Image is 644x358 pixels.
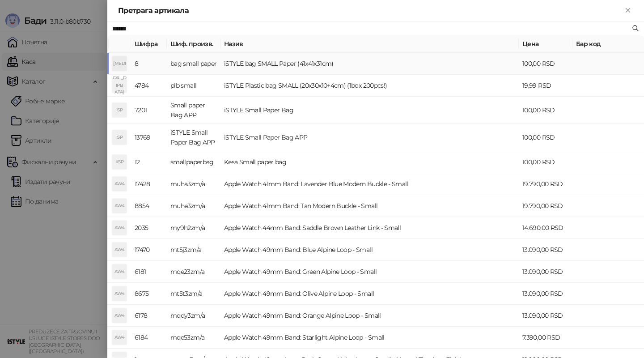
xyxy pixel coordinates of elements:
[131,151,167,173] td: 12
[519,195,572,217] td: 19.790,00 RSD
[220,195,519,217] td: Apple Watch 41mm Band: Tan Modern Buckle - Small
[167,151,220,173] td: smallpaperbag
[519,261,572,283] td: 13.090,00 RSD
[112,56,127,71] div: [MEDICAL_DATA]
[519,217,572,239] td: 14.690,00 RSD
[167,75,220,97] td: plb small
[112,177,127,191] div: AW4
[519,53,572,75] td: 100,00 RSD
[167,305,220,327] td: mqdy3zm/a
[519,35,572,53] th: Цена
[112,264,127,279] div: AW4
[131,327,167,349] td: 6184
[220,75,519,97] td: iSTYLE Plastic bag SMALL (20x30x10+4cm) (1box 200pcs!)
[131,124,167,151] td: 13769
[167,327,220,349] td: mqe53zm/a
[112,243,127,257] div: AW4
[167,195,220,217] td: muhe3zm/a
[220,327,519,349] td: Apple Watch 49mm Band: Starlight Alpine Loop - Small
[220,173,519,195] td: Apple Watch 41mm Band: Lavender Blue Modern Buckle - Small
[220,124,519,151] td: iSTYLE Small Paper Bag APP
[519,173,572,195] td: 19.790,00 RSD
[167,261,220,283] td: mqe23zm/a
[519,151,572,173] td: 100,00 RSD
[131,239,167,261] td: 17470
[519,305,572,327] td: 13.090,00 RSD
[519,124,572,151] td: 100,00 RSD
[131,97,167,124] td: 7201
[131,35,167,53] th: Шифра
[112,130,127,145] div: ISP
[131,75,167,97] td: 4784
[167,217,220,239] td: my9h2zm/a
[519,75,572,97] td: 19,99 RSD
[131,195,167,217] td: 8854
[519,97,572,124] td: 100,00 RSD
[112,199,127,213] div: AW4
[167,97,220,124] td: Small paper Bag APP
[572,35,644,53] th: Бар код
[112,286,127,301] div: AW4
[131,217,167,239] td: 2035
[131,261,167,283] td: 6181
[623,5,633,16] button: Close
[167,173,220,195] td: muha3zm/a
[112,78,127,93] div: IPB
[167,53,220,75] td: bag small paper
[519,283,572,305] td: 13.090,00 RSD
[131,283,167,305] td: 8675
[131,305,167,327] td: 6178
[220,97,519,124] td: iSTYLE Small Paper Bag
[112,308,127,323] div: AW4
[220,53,519,75] td: iSTYLE bag SMALL Paper (41x41x31cm)
[112,221,127,235] div: AW4
[167,283,220,305] td: mt5t3zm/a
[167,239,220,261] td: mt5j3zm/a
[112,330,127,345] div: AW4
[131,53,167,75] td: 8
[167,124,220,151] td: iSTYLE Small Paper Bag APP
[220,283,519,305] td: Apple Watch 49mm Band: Olive Alpine Loop - Small
[220,35,519,53] th: Назив
[167,35,220,53] th: Шиф. произв.
[220,239,519,261] td: Apple Watch 49mm Band: Blue Alpine Loop - Small
[519,239,572,261] td: 13.090,00 RSD
[519,327,572,349] td: 7.390,00 RSD
[220,217,519,239] td: Apple Watch 44mm Band: Saddle Brown Leather Link - Small
[118,5,623,16] div: Претрага артикала
[220,151,519,173] td: Kesa Small paper bag
[220,261,519,283] td: Apple Watch 49mm Band: Green Alpine Loop - Small
[131,173,167,195] td: 17428
[112,103,127,117] div: ISP
[112,155,127,169] div: KSP
[220,305,519,327] td: Apple Watch 49mm Band: Orange Alpine Loop - Small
